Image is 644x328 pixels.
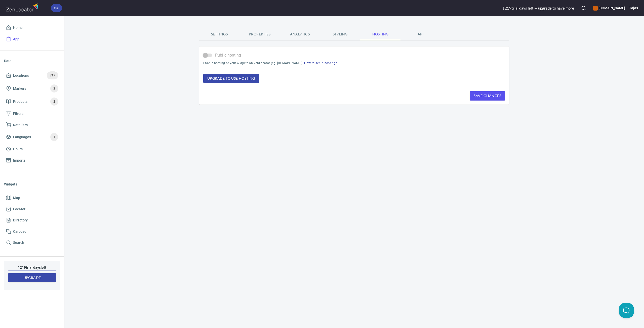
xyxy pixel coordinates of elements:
[4,144,60,155] a: Hours
[4,108,60,119] a: Filters
[323,31,357,37] span: Styling
[4,33,60,45] a: App
[4,226,60,237] a: Carousel
[13,85,26,92] span: Markers
[50,134,58,140] span: 1
[4,119,60,131] a: Retailers
[13,122,28,128] span: Retailers
[50,86,58,91] span: 2
[13,36,19,42] span: App
[619,303,634,318] iframe: Help Scout Beacon - Open
[47,73,58,78] span: 717
[4,82,60,95] a: Markers2
[4,204,60,215] a: Locator
[207,75,255,82] span: upgrade to use hosting
[13,240,24,246] span: Search
[51,6,62,11] span: trial
[13,146,23,152] span: Hours
[50,99,58,105] span: 2
[4,192,60,204] a: Map
[13,157,25,164] span: Imports
[470,91,505,101] button: Save Changes
[215,52,241,58] span: Public hosting
[203,61,350,66] p: Enable hosting of your widgets on ZenLocator (eg: [DOMAIN_NAME]).
[283,31,317,37] span: Analytics
[304,61,337,65] a: How to setup hosting?
[363,31,397,37] span: Hosting
[203,74,259,83] button: upgrade to use hosting
[4,237,60,248] a: Search
[629,3,638,14] button: Tejas
[202,31,236,37] span: Settings
[4,155,60,166] a: Imports
[13,25,23,31] span: Home
[4,22,60,33] a: Home
[4,215,60,226] a: Directory
[13,99,27,105] span: Products
[13,228,27,235] span: Carousel
[404,31,438,37] span: API
[13,217,28,223] span: Directory
[4,178,60,190] li: Widgets
[8,265,56,270] h6: 1219 trial day s left
[13,111,23,117] span: Filters
[12,275,52,281] span: Upgrade
[593,6,598,11] button: color-CE600E
[502,6,574,11] div: 1219 trial day s left — upgrade to have more
[629,5,638,11] h6: Tejas
[4,95,60,108] a: Products2
[51,4,62,12] div: trial
[13,206,25,212] span: Locator
[593,5,625,11] h6: [DOMAIN_NAME]
[474,93,501,99] span: Save Changes
[6,2,40,13] img: zenlocator
[13,195,20,201] span: Map
[4,130,60,144] a: Languages1
[8,273,56,283] button: Upgrade
[4,69,60,82] a: Locations717
[13,72,29,79] span: Locations
[243,31,277,37] span: Properties
[13,134,31,140] span: Languages
[4,55,60,67] li: Data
